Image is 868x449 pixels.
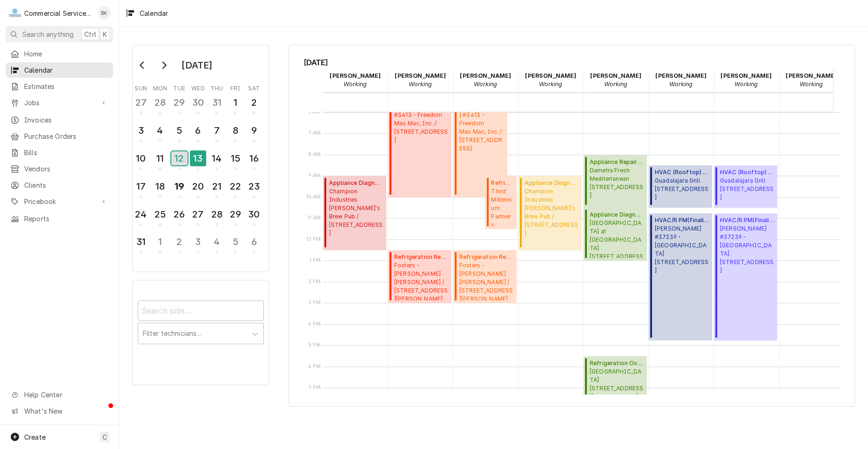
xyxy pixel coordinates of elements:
div: 26 [172,207,187,221]
div: 20 [191,179,205,193]
div: 2 [247,95,261,109]
div: 28 [153,95,167,109]
div: 27 [191,207,205,221]
div: 6 [247,235,261,249]
div: 3 [191,235,205,249]
div: 4 [209,235,224,249]
div: [Service] Refrigeration Repair Fosters - Hollister Foster's - Hollister / 441 Tres Pinos Rd., Hol... [388,250,452,303]
span: 1 PM [307,257,323,264]
span: 12 PM [304,236,323,243]
div: 6 [191,123,205,137]
div: Carson Bourdet - Working [584,68,649,92]
em: Working [669,81,693,88]
div: Commercial Service Co. [24,8,93,18]
span: Dametra Fresh Mediterranean [STREET_ADDRESS] [590,166,644,200]
em: Working [539,81,562,88]
div: BK [98,7,111,20]
button: Go to previous month [133,58,152,73]
div: 31 [209,95,224,109]
div: [Service] HVAC (Rooftop) Repair Guadalajara Grill 1334 S Main St, Salinas, CA 93901 ID: JOB-9169 ... [649,165,713,208]
a: Go to What's New [6,403,113,419]
input: Search jobs... [138,300,264,321]
div: Audie Murphy - Working [323,68,388,92]
div: Refrigeration Repair(Finalized)Fosters - [PERSON_NAME][PERSON_NAME] / [STREET_ADDRESS][PERSON_NAME] [453,250,517,303]
div: 19 [172,179,187,193]
span: 8 AM [306,151,323,158]
span: Guadalajara Grill [STREET_ADDRESS] [720,177,774,202]
strong: [PERSON_NAME] [460,72,511,79]
div: 23 [247,179,261,193]
a: Invoices [6,112,113,128]
strong: [PERSON_NAME] [655,72,707,79]
span: Vendors [24,164,108,174]
span: Guadalajara Grill [STREET_ADDRESS] [655,177,709,202]
th: Friday [226,82,245,93]
div: 14 [209,151,224,165]
div: Appliance PM(Finalized)[PERSON_NAME] #3413 - FreedomMas Mac, Inc. / [STREET_ADDRESS] [453,91,507,197]
span: 9 AM [306,172,323,179]
div: 10 [134,151,148,165]
span: [PERSON_NAME] #3413 - Freedom Mas Mac, Inc. / [STREET_ADDRESS] [394,102,449,144]
div: Calendar Calendar [289,45,855,407]
div: 1 [228,95,242,109]
strong: [PERSON_NAME] [720,72,772,79]
span: 7 AM [306,129,323,137]
em: Working [409,81,432,88]
em: Working [343,81,367,88]
div: 29 [172,95,187,109]
span: [DATE] [304,56,840,68]
a: Purchase Orders [6,129,113,144]
div: 27 [134,95,148,109]
span: 10 AM [304,193,323,201]
div: David Waite - Working [649,68,714,92]
span: Calendar [24,65,108,75]
div: [Service] Appliance Repair Dametra Fresh Mediterranean 630 Del Monte Center, Monterey, CA 93940 I... [584,155,647,208]
div: [Service] Refrigeration Diagnostic Third Millennium Partners San Juan Oaks / 3825 Union Rd, Holli... [485,176,517,229]
a: Calendar [6,62,113,78]
em: Working [474,81,497,88]
div: Commercial Service Co.'s Avatar [8,7,21,20]
span: 7 PM [306,384,323,391]
span: 5 PM [306,341,323,349]
div: Brian Key - Working [518,68,584,92]
div: [Service] Appliance PM McDonald's #3413 - Freedom Mas Mac, Inc. / 1598 Freedom Blvd, Watsonville,... [388,91,452,197]
button: Go to next month [155,58,173,73]
span: [PERSON_NAME] #37239 - [GEOGRAPHIC_DATA] [STREET_ADDRESS] [655,224,709,275]
div: [Service] Refrigeration Overtime Spring Grove School 500 Spring Grove Rd., Hollister, CA 95023 ID... [584,356,647,409]
div: HVAC/R PM(Finalized)[PERSON_NAME] #37239 - [GEOGRAPHIC_DATA][STREET_ADDRESS] [649,213,713,340]
div: [Service] HVAC (Rooftop) Repair Guadalajara Grill 1334 S Main St, Salinas, CA 93901 ID: JOB-9169 ... [714,165,778,208]
span: [PERSON_NAME] #3413 - Freedom Mas Mac, Inc. / [STREET_ADDRESS] [459,102,505,153]
div: John Key - Working [779,68,844,92]
span: HVAC (Rooftop) Repair ( Finalized ) [655,168,709,177]
div: HVAC (Rooftop) Repair(Finalized)Guadalajara Grill[STREET_ADDRESS] [649,165,713,208]
a: Vendors [6,161,113,177]
strong: [PERSON_NAME] [330,72,381,79]
div: Appliance Repair(Finalized)Dametra Fresh Mediterranean[STREET_ADDRESS] [584,155,647,208]
span: Appliance Diagnostic ( Finalized ) [590,211,644,219]
span: Fosters - [PERSON_NAME] [PERSON_NAME] / [STREET_ADDRESS][PERSON_NAME] [459,261,514,300]
span: Champion Industries [PERSON_NAME]'s Brew Pub / [STREET_ADDRESS] [329,187,384,238]
div: 25 [153,207,167,221]
div: Brian Key's Avatar [98,7,111,20]
div: [Service] HVAC/R PM McDonald's #37239 - Riverside 186 Main St., Watsonville, CA 95076 ID: JOB-918... [714,213,778,340]
div: 3 [134,123,148,137]
span: Refrigeration Repair ( Finalized ) [394,253,449,261]
div: 8 [228,123,242,137]
div: 29 [228,207,242,221]
em: Working [604,81,627,88]
a: Reports [6,211,113,226]
span: Appliance Diagnostic ( Uninvoiced ) [329,179,384,187]
div: Calendar Day Picker [132,45,269,272]
a: Go to Pricebook [6,194,113,209]
div: 9 [247,123,261,137]
div: 5 [228,235,242,249]
span: HVAC/R PM ( Finalized ) [720,216,774,224]
span: K [103,29,107,39]
strong: [PERSON_NAME] [786,72,837,79]
span: 4 PM [306,320,323,328]
span: Create [24,433,46,441]
a: Bills [6,145,113,160]
span: Ctrl [84,29,96,39]
div: 2 [172,235,187,249]
div: 18 [153,179,167,193]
